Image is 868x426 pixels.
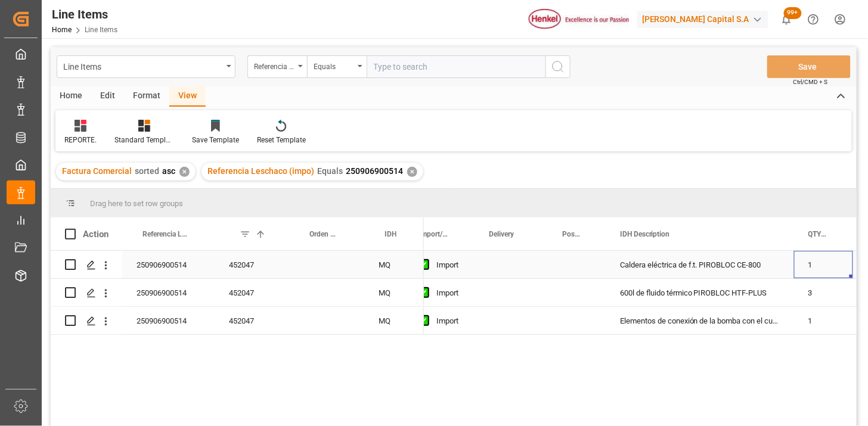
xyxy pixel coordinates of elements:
[784,7,802,19] span: 99+
[418,230,449,238] span: Import/Export
[800,6,827,33] button: Help Center
[407,167,417,177] div: ✕
[122,251,215,278] div: 250906900514
[114,135,174,145] div: Standard Templates
[529,9,629,30] img: Henkel%20logo.jpg_1689854090.jpg
[215,307,289,334] div: 452047
[794,279,853,306] div: 3
[436,251,460,279] div: Import
[637,8,773,30] button: [PERSON_NAME] Capital S.A
[64,135,97,145] div: REPORTE.
[179,167,190,177] div: ✕
[83,229,108,240] div: Action
[207,166,314,176] span: Referencia Leschaco (impo)
[124,86,169,107] div: Format
[545,55,571,78] button: search button
[364,251,424,278] div: MQ
[794,251,853,278] div: 1
[122,307,215,334] div: 250906900514
[489,230,514,238] span: Delivery
[257,135,306,145] div: Reset Template
[247,55,307,78] button: open menu
[606,279,794,306] div: 600l de fluido térmico PIROBLOC HTF-PLUS
[346,166,403,176] span: 250906900514
[314,58,354,72] div: Equals
[215,279,289,306] div: 452047
[793,77,828,86] span: Ctrl/CMD + S
[606,307,794,334] div: Elementos de conexión de la bomba con el cuerpo de [PERSON_NAME]
[367,55,545,78] input: Type to search
[90,199,183,208] span: Drag here to set row groups
[51,279,424,307] div: Press SPACE to select this row.
[57,55,235,78] button: open menu
[52,26,72,34] a: Home
[436,307,460,335] div: Import
[436,279,460,307] div: Import
[794,307,853,334] div: 1
[169,86,206,107] div: View
[317,166,343,176] span: Equals
[385,230,396,238] span: IDH
[52,5,117,23] div: Line Items
[307,55,367,78] button: open menu
[122,279,215,306] div: 250906900514
[162,166,175,176] span: asc
[620,230,670,238] span: IDH Description
[91,86,124,107] div: Edit
[135,166,159,176] span: sorted
[51,86,91,107] div: Home
[562,230,581,238] span: Posición
[51,251,424,279] div: Press SPACE to select this row.
[364,279,424,306] div: MQ
[606,251,794,278] div: Caldera eléctrica de f.t. PIROBLOC CE-800
[142,230,190,238] span: Referencia Leschaco (impo)
[215,251,289,278] div: 452047
[254,58,294,72] div: Referencia Leschaco (impo)
[364,307,424,334] div: MQ
[51,307,424,335] div: Press SPACE to select this row.
[192,135,239,145] div: Save Template
[637,11,768,28] div: [PERSON_NAME] Capital S.A
[808,230,828,238] span: QTY - Factura
[309,230,339,238] span: Orden de Compra
[63,58,222,73] div: Line Items
[773,6,800,33] button: show 100 new notifications
[62,166,132,176] span: Factura Comercial
[767,55,851,78] button: Save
